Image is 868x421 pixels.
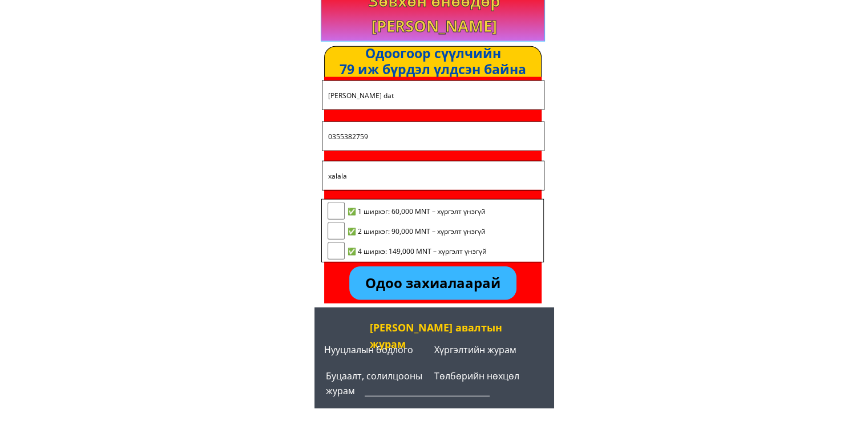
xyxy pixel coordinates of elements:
p: Одоо захиалаарай [349,266,516,300]
h2: Төлбөрийн нөхцөл [434,369,546,384]
span: ✅ 1 ширхэг: 60,000 MNT – хүргэлт үнэгүй [348,206,487,217]
h2: Хүргэлтийн журам [434,343,543,358]
input: Утасны дугаар: [325,122,541,151]
div: Одоогоор сүүлчийн 79 иж бүрдэл үлдсэн байна [289,46,576,77]
div: [PERSON_NAME] авалтын журам [370,319,512,352]
input: Хаяг: [325,161,541,190]
span: ✅ 4 ширхэ: 149,000 MNT – хүргэлт үнэгүй [348,246,487,257]
span: ✅ 2 ширхэг: 90,000 MNT – хүргэлт үнэгүй [348,226,487,237]
input: Овог, нэр: [325,81,541,110]
h2: Нууцлалын бодлого [324,343,425,358]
